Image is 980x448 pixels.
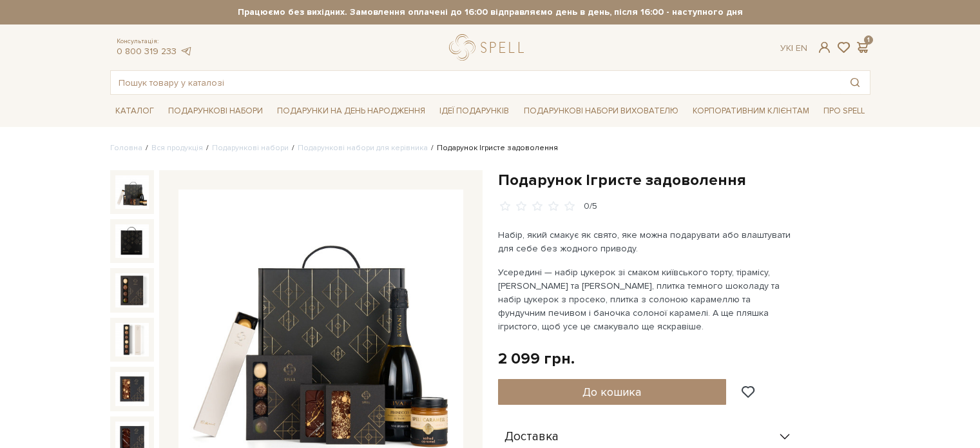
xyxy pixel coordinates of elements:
button: До кошика [498,379,727,405]
a: Корпоративним клієнтам [687,100,814,122]
a: Каталог [110,101,159,121]
img: Подарунок Ігристе задоволення [115,273,149,307]
a: 0 800 319 233 [117,46,177,57]
a: Подарунки на День народження [272,101,430,121]
img: Подарунок Ігристе задоволення [115,175,149,209]
li: Подарунок Ігристе задоволення [428,142,558,154]
a: Про Spell [818,101,870,121]
div: Ук [780,43,807,54]
a: telegram [180,46,193,57]
span: До кошика [582,385,641,399]
a: En [796,43,807,54]
div: 0/5 [584,200,597,213]
p: Набір, який смакує як свято, яке можна подарувати або влаштувати для себе без жодного приводу. [498,228,800,255]
p: Усередині — набір цукерок зі смаком київського торту, тірамісу, [PERSON_NAME] та [PERSON_NAME], п... [498,266,800,333]
img: Подарунок Ігристе задоволення [115,224,149,258]
h1: Подарунок Ігристе задоволення [498,170,870,190]
input: Пошук товару у каталозі [111,71,840,94]
a: logo [449,34,530,61]
div: 2 099 грн. [498,349,575,369]
a: Вся продукція [151,143,203,153]
a: Подарункові набори вихователю [519,100,684,122]
a: Подарункові набори для керівника [298,143,428,153]
button: Пошук товару у каталозі [840,71,870,94]
a: Ідеї подарунків [434,101,514,121]
img: Подарунок Ігристе задоволення [115,323,149,356]
a: Подарункові набори [212,143,289,153]
span: Консультація: [117,37,193,46]
span: Доставка [504,431,559,443]
a: Головна [110,143,142,153]
span: | [791,43,793,54]
strong: Працюємо без вихідних. Замовлення оплачені до 16:00 відправляємо день в день, після 16:00 - насту... [110,6,870,18]
a: Подарункові набори [163,101,268,121]
img: Подарунок Ігристе задоволення [115,372,149,405]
